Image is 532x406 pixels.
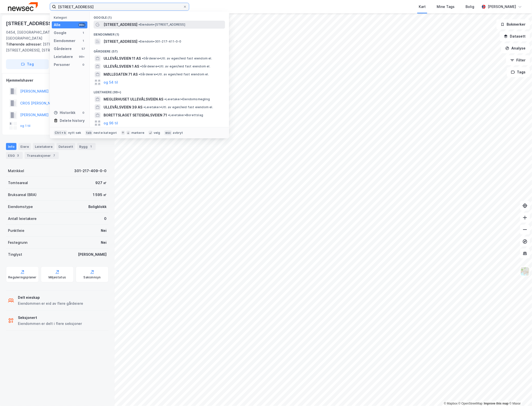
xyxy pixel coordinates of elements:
[101,228,107,234] div: Nei
[54,54,73,60] div: Leietakere
[54,38,75,44] div: Eiendommer
[104,55,141,61] span: ULLEVÅLSVEIEN 11 AS
[81,39,85,43] div: 1
[6,29,69,41] div: 0454, [GEOGRAPHIC_DATA], [GEOGRAPHIC_DATA]
[77,143,96,150] div: Bygg
[90,29,229,38] div: Eiendommer (1)
[104,96,163,102] span: MEGLERHUSET ULLEVÅLSVEIEN AS
[18,321,82,327] div: Eiendommen er delt i flere seksjoner
[164,97,166,101] span: •
[18,295,83,301] div: Delt eieskap
[54,62,70,68] div: Personer
[142,56,143,60] span: •
[104,63,139,69] span: ULLEVÅLSVEIEN 1 AS
[8,192,37,198] div: Bruksareal (BRA)
[104,39,137,45] span: [STREET_ADDRESS]
[104,79,118,85] button: og 54 til
[104,22,137,28] span: [STREET_ADDRESS]
[33,143,55,150] div: Leietakere
[89,144,94,149] div: 1
[138,23,185,27] span: Eiendom • [STREET_ADDRESS]
[95,180,107,186] div: 927 ㎡
[507,382,532,406] div: Kontrollprogram for chat
[104,104,142,110] span: ULLEVÅLSVEIEN 39 AS
[101,240,107,246] div: Nei
[459,402,483,405] a: OpenStreetMap
[78,23,85,27] div: 99+
[74,168,107,174] div: 301-217-409-0-0
[138,23,140,26] span: •
[8,204,33,210] div: Eiendomstype
[507,382,532,406] iframe: Chat Widget
[68,131,81,135] div: nytt søk
[54,30,66,36] div: Google
[18,301,83,306] div: Eiendommen er eid av flere gårdeiere
[138,40,140,43] span: •
[437,4,455,10] div: Mine Tags
[444,402,458,405] a: Mapbox
[488,4,516,10] div: [PERSON_NAME]
[143,105,213,109] span: Leietaker • Utl. av egen/leid fast eiendom el.
[6,19,55,27] div: [STREET_ADDRESS]
[8,228,24,234] div: Punktleie
[8,252,22,257] div: Tinglyst
[90,46,229,54] div: Gårdeiere (57)
[507,67,530,77] button: Tags
[164,97,210,101] span: Leietaker • Eiendomsmegling
[140,64,142,68] span: •
[60,118,85,124] div: Delete history
[94,131,117,135] div: neste kategori
[143,105,145,109] span: •
[54,130,67,135] div: Ctrl + k
[104,120,118,126] button: og 96 til
[104,216,107,222] div: 0
[54,22,60,28] div: Alle
[6,42,43,46] span: Tilhørende adresser:
[54,46,72,52] div: Gårdeiere
[466,4,474,10] div: Bolig
[18,315,82,321] div: Seksjonert
[8,168,24,174] div: Matrikkel
[138,40,181,44] span: Eiendom • 301-217-411-0-0
[496,19,530,29] button: Bokmerker
[164,130,172,135] div: esc
[104,71,138,77] span: MØLLEGATEN 71 AS
[88,204,107,210] div: Boligblokk
[104,112,167,118] span: BORETTSLAGET SETESDALSVEIEN 71
[501,43,530,53] button: Analyse
[49,275,66,279] div: Miljøstatus
[81,47,85,51] div: 57
[140,64,210,68] span: Gårdeiere • Utl. av egen/leid fast eiendom el.
[78,55,85,59] div: 99+
[506,55,530,65] button: Filter
[8,216,37,222] div: Antall leietakere
[139,72,209,76] span: Gårdeiere • Utl. av egen/leid fast eiendom el.
[81,111,85,115] div: 0
[18,143,31,150] div: Eiere
[25,152,59,159] div: Transaksjoner
[81,63,85,67] div: 0
[419,4,426,10] div: Kart
[6,152,23,159] div: ESG
[168,113,170,117] span: •
[8,180,28,186] div: Tomteareal
[168,113,203,117] span: Leietaker • Borettslag
[8,2,38,11] img: newsec-logo.f6e21ccffca1b3a03d2d.png
[16,153,21,158] div: 3
[52,153,57,158] div: 7
[54,110,75,116] div: Historikk
[8,240,27,246] div: Festegrunn
[6,77,108,83] div: Hjemmelshaver
[93,192,107,198] div: 1 595 ㎡
[131,131,144,135] div: markere
[6,59,49,69] button: Tag
[78,252,107,257] div: [PERSON_NAME]
[6,41,105,53] div: [STREET_ADDRESS], [STREET_ADDRESS], [STREET_ADDRESS]
[500,31,530,41] button: Datasett
[484,402,509,405] a: Improve this map
[8,275,36,279] div: Reguleringsplaner
[90,12,229,21] div: Google (1)
[520,267,530,276] img: Z
[173,131,183,135] div: avbryt
[90,86,229,95] div: Leietakere (99+)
